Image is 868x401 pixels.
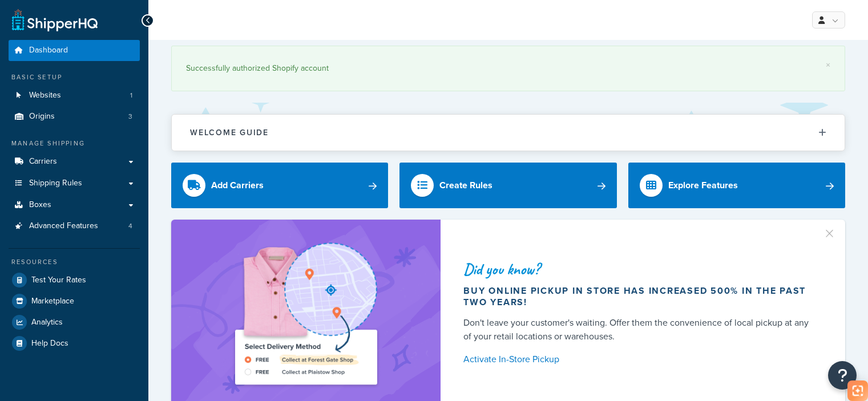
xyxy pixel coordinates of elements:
span: Help Docs [31,339,68,349]
button: Open Resource Center [828,361,857,390]
li: Advanced Features [9,216,140,237]
div: Successfully authorized Shopify account [186,60,830,76]
a: Carriers [9,151,140,172]
a: Add Carriers [171,163,388,208]
a: Activate In-Store Pickup [463,351,818,367]
span: 3 [128,112,132,121]
div: Basic Setup [9,72,140,82]
span: Carriers [29,157,57,167]
div: Don't leave your customer's waiting. Offer them the convenience of local pickup at any of your re... [463,316,818,343]
a: Dashboard [9,40,140,61]
button: Welcome Guide [172,115,845,151]
h2: Welcome Guide [190,128,269,137]
a: Websites1 [9,85,140,106]
a: Boxes [9,195,140,216]
span: 4 [128,221,132,231]
a: Advanced Features4 [9,216,140,237]
span: 1 [130,91,132,100]
a: × [826,60,830,70]
span: Analytics [31,318,63,327]
a: Explore Features [628,163,845,208]
a: Analytics [9,312,140,333]
a: Create Rules [399,163,616,208]
a: Marketplace [9,291,140,311]
div: Create Rules [439,177,492,193]
div: Resources [9,257,140,267]
span: Advanced Features [29,221,98,231]
span: Test Your Rates [31,276,86,285]
a: Help Docs [9,333,140,354]
span: Dashboard [29,46,68,55]
a: Test Your Rates [9,270,140,290]
span: Origins [29,112,55,121]
span: Marketplace [31,297,74,306]
img: ad-shirt-map-b0359fc47e01cab431d101c4b569394f6a03f54285957d908178d52f29eb9668.png [203,237,409,392]
span: Boxes [29,200,51,210]
div: Add Carriers [211,177,264,193]
span: Shipping Rules [29,179,82,188]
div: Buy online pickup in store has increased 500% in the past two years! [463,285,818,308]
a: Origins3 [9,106,140,127]
div: Did you know? [463,261,818,277]
li: Websites [9,85,140,106]
div: Explore Features [668,177,738,193]
div: Manage Shipping [9,139,140,148]
span: Websites [29,91,61,100]
a: Shipping Rules [9,173,140,194]
li: Origins [9,106,140,127]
